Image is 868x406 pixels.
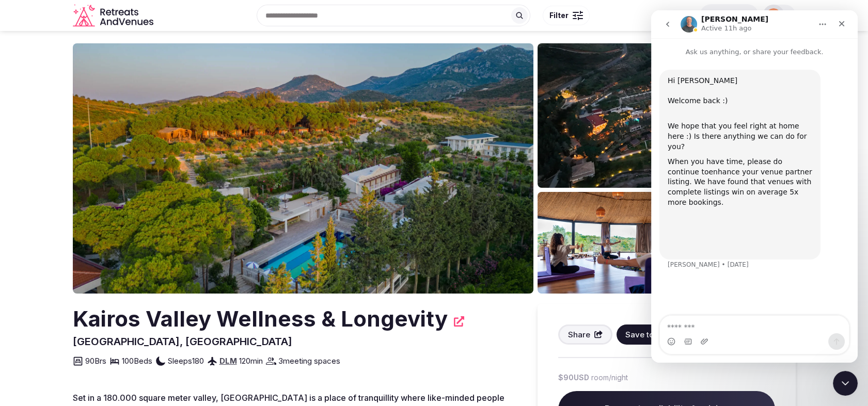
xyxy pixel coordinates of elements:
a: Visit the homepage [73,4,155,27]
span: 3 meeting spaces [278,355,340,366]
iframe: Intercom live chat [833,371,858,396]
svg: Retreats and Venues company logo [73,4,155,27]
button: Filter [543,6,590,25]
span: Share [568,329,590,340]
span: [GEOGRAPHIC_DATA], [GEOGRAPHIC_DATA] [73,335,292,348]
img: Venue cover photo [73,43,533,294]
span: 100 Beds [122,355,152,366]
span: Sleeps 180 [168,355,204,366]
img: Venue gallery photo [538,43,796,188]
span: Save to my shortlist [625,329,699,340]
a: DLM [219,356,237,366]
span: $90 USD [558,372,589,383]
button: My venues [700,4,759,27]
span: 120 min [239,355,263,366]
span: 90 Brs [85,355,106,366]
h2: Kairos Valley Wellness & Longevity [73,304,448,334]
button: Save to my shortlist [617,324,722,345]
img: alican.emir [766,8,781,23]
span: Filter [549,10,569,21]
span: room/night [591,372,628,383]
img: Venue gallery photo [538,192,665,294]
button: Share [558,324,613,345]
iframe: Intercom live chat [651,10,858,363]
